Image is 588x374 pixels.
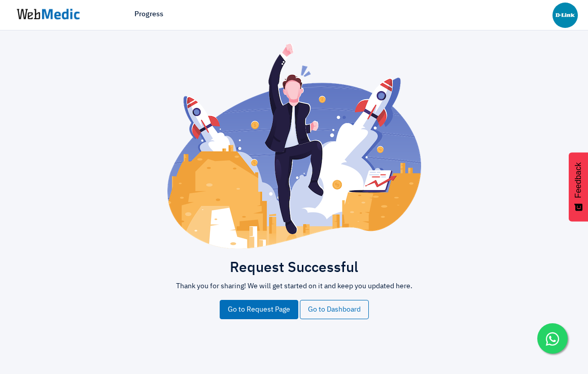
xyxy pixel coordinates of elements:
span: Feedback [574,162,583,198]
a: Go to Dashboard [300,300,369,319]
a: Go to Request Page [220,300,298,319]
a: Progress [134,9,163,20]
img: success.png [167,43,421,249]
h2: Request Successful [56,259,533,277]
p: Thank you for sharing! We will get started on it and keep you updated here. [56,281,533,292]
button: Feedback - Show survey [569,152,588,221]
